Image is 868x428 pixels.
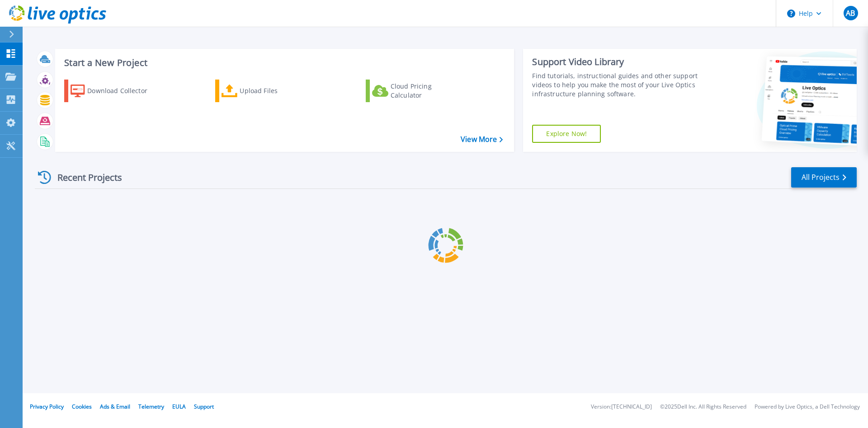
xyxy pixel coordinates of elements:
a: Support [194,403,214,410]
a: Ads & Email [100,403,130,410]
div: Recent Projects [35,166,134,188]
li: © 2025 Dell Inc. All Rights Reserved [660,404,746,410]
div: Upload Files [240,82,312,100]
a: Cloud Pricing Calculator [366,80,467,102]
a: All Projects [791,167,857,188]
div: Cloud Pricing Calculator [391,82,463,100]
div: Download Collector [87,82,160,100]
a: EULA [172,403,186,410]
a: View More [461,135,503,144]
li: Powered by Live Optics, a Dell Technology [755,404,860,410]
li: Version: [TECHNICAL_ID] [591,404,652,410]
div: Support Video Library [532,56,702,68]
h3: Start a New Project [64,58,503,68]
a: Explore Now! [532,125,601,143]
a: Download Collector [64,80,165,102]
div: Find tutorials, instructional guides and other support videos to help you make the most of your L... [532,71,702,99]
a: Privacy Policy [30,403,64,410]
a: Cookies [72,403,92,410]
span: AB [846,9,855,17]
a: Upload Files [215,80,316,102]
a: Telemetry [138,403,164,410]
